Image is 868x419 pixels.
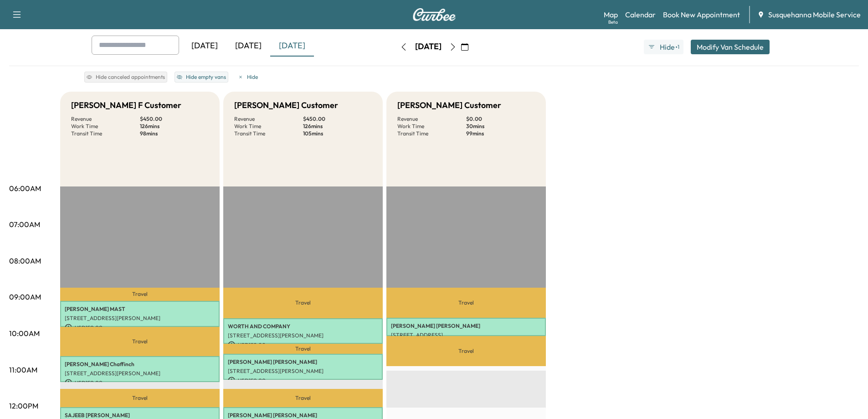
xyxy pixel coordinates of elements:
p: $ 450.00 [140,115,209,123]
div: [DATE] [183,36,226,57]
p: Work Time [234,123,303,130]
p: Work Time [71,123,140,130]
p: [PERSON_NAME] [PERSON_NAME] [228,358,378,366]
p: 10:00AM [9,328,40,339]
p: [STREET_ADDRESS][PERSON_NAME] [65,315,215,322]
p: 11:00AM [9,364,37,375]
div: Beta [608,19,618,26]
p: [STREET_ADDRESS][PERSON_NAME] [65,370,215,377]
a: Calendar [625,9,656,20]
span: 1 [678,43,679,51]
p: 12:00PM [9,400,38,411]
p: Travel [223,288,383,318]
p: Travel [223,344,383,354]
p: Transit Time [234,130,303,137]
p: Travel [386,336,546,366]
p: Travel [60,389,220,407]
button: Hide [236,72,260,83]
p: 126 mins [140,123,209,130]
p: [STREET_ADDRESS] [391,331,541,339]
p: [PERSON_NAME] [PERSON_NAME] [391,322,541,330]
p: 07:00AM [9,219,40,230]
div: [DATE] [415,41,442,52]
button: Hide empty vans [175,72,228,83]
p: Revenue [71,115,140,123]
p: Revenue [234,115,303,123]
p: [PERSON_NAME] MAST [65,305,215,313]
button: Hide●1 [644,40,683,54]
p: SAJEEB [PERSON_NAME] [65,412,215,419]
p: 126 mins [303,123,372,130]
p: USD 150.00 [228,341,378,349]
p: [PERSON_NAME] [PERSON_NAME] [228,412,378,419]
p: $ 0.00 [466,115,535,123]
h5: [PERSON_NAME] F Customer [71,99,181,112]
p: $ 450.00 [303,115,372,123]
p: USD 150.00 [228,377,378,385]
p: 08:00AM [9,255,41,266]
p: 30 mins [466,123,535,130]
span: Susquehanna Mobile Service [768,9,861,20]
span: Hide [659,41,675,52]
p: 98 mins [140,130,209,137]
p: Travel [223,389,383,407]
p: [STREET_ADDRESS][PERSON_NAME] [228,332,378,339]
p: USD 150.00 [65,379,215,387]
p: Transit Time [71,130,140,137]
p: WORTH AND COMPANY [228,323,378,330]
p: Travel [60,327,220,357]
h5: [PERSON_NAME] Customer [397,99,501,112]
p: [STREET_ADDRESS][PERSON_NAME] [228,367,378,375]
p: [PERSON_NAME] Chaffinch [65,361,215,368]
div: [DATE] [270,36,314,57]
a: MapBeta [604,9,618,20]
div: [DATE] [226,36,270,57]
a: Book New Appointment [663,9,740,20]
p: Travel [386,288,546,318]
p: 09:00AM [9,291,41,302]
p: Revenue [397,115,466,123]
span: ● [675,45,677,49]
p: USD 150.00 [65,324,215,332]
button: Modify Van Schedule [691,40,770,54]
p: Work Time [397,123,466,130]
p: 06:00AM [9,183,41,194]
button: Hide canceled appointments [84,72,167,83]
p: Transit Time [397,130,466,137]
p: 99 mins [466,130,535,137]
img: Curbee Logo [412,8,456,21]
p: Travel [60,288,220,301]
p: 105 mins [303,130,372,137]
h5: [PERSON_NAME] Customer [234,99,338,112]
